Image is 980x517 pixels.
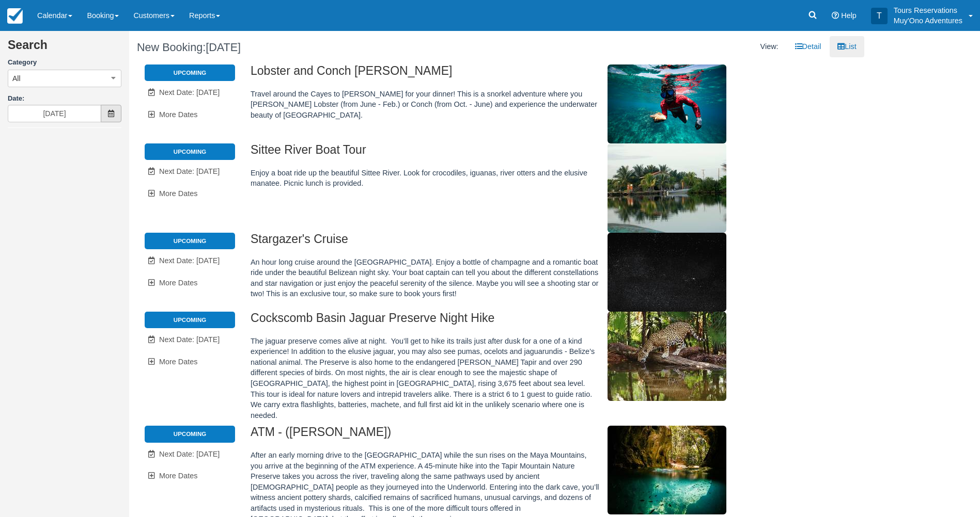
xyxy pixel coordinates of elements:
[753,36,786,57] li: View:
[251,257,775,299] p: An hour long cruise around the [GEOGRAPHIC_DATA]. Enjoy a bottle of champagne and a romantic boat...
[12,73,21,84] span: All
[251,426,775,445] h2: ATM - ([PERSON_NAME])
[251,233,775,252] h2: Stargazer's Cruise
[159,167,220,175] span: Next Date: [DATE]
[159,335,220,344] span: Next Date: [DATE]
[159,189,197,198] span: More Dates
[832,12,839,19] i: Help
[608,233,726,312] img: M308-1
[251,168,775,189] p: Enjoy a boat ride up the beautiful Sittee River. Look for crocodiles, iguanas, river otters and t...
[159,88,220,96] span: Next Date: [DATE]
[145,444,235,465] a: Next Date: [DATE]
[145,82,235,103] a: Next Date: [DATE]
[251,336,775,421] p: The jaguar preserve comes alive at night. You’ll get to hike its trails just after dusk for a one...
[608,426,726,514] img: M42-2
[8,70,121,87] button: All
[894,15,962,26] p: Muy'Ono Adventures
[251,312,775,331] h2: Cockscomb Basin Jaguar Preserve Night Hike
[608,64,726,143] img: M306-1
[871,8,888,24] div: T
[145,233,235,249] li: Upcoming
[608,143,726,233] img: M307-1
[145,161,235,182] a: Next Date: [DATE]
[145,250,235,271] a: Next Date: [DATE]
[145,329,235,350] a: Next Date: [DATE]
[159,110,197,119] span: More Dates
[206,41,241,54] span: [DATE]
[7,8,23,24] img: checkfront-main-nav-mini-logo.png
[787,36,829,57] a: Detail
[8,39,121,58] h2: Search
[894,5,962,15] p: Tours Reservations
[251,64,775,84] h2: Lobster and Conch [PERSON_NAME]
[159,358,197,366] span: More Dates
[159,256,220,265] span: Next Date: [DATE]
[145,143,235,160] li: Upcoming
[145,64,235,81] li: Upcoming
[841,11,857,20] span: Help
[251,143,775,163] h2: Sittee River Boat Tour
[145,426,235,442] li: Upcoming
[8,58,121,68] label: Category
[159,472,197,480] span: More Dates
[830,36,864,57] a: List
[251,89,775,121] p: Travel around the Cayes to [PERSON_NAME] for your dinner! This is a snorkel adventure where you [...
[8,94,121,104] label: Date:
[145,312,235,328] li: Upcoming
[159,279,197,287] span: More Dates
[608,312,726,401] img: M104-1
[137,41,489,54] h1: New Booking:
[159,450,220,458] span: Next Date: [DATE]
